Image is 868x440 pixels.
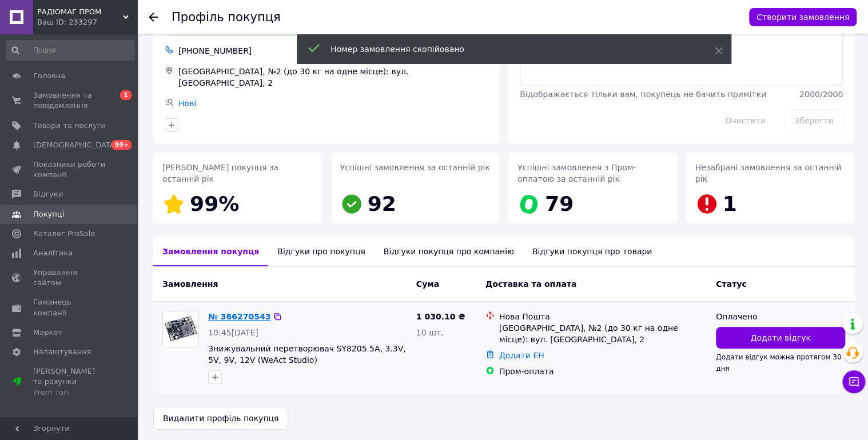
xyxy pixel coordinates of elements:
[33,297,106,318] span: Гаманець компанії
[416,328,444,337] span: 10 шт.
[499,366,707,377] div: Пром-оплата
[33,71,65,81] span: Головна
[208,328,258,337] span: 10:45[DATE]
[517,163,636,183] span: Успішні замовлення з Пром-оплатою за останній рік
[749,8,857,26] button: Створити замовлення
[499,351,544,360] a: Додати ЕН
[153,407,288,430] button: Видалити профіль покупця
[268,237,374,266] div: Відгуки про покупця
[33,209,64,219] span: Покупці
[375,237,523,266] div: Відгуки покупця про компанію
[33,347,91,357] span: Налаштування
[33,387,106,398] div: Prom топ
[149,11,158,23] div: Повернутися назад
[716,311,845,322] div: Оплачено
[368,192,396,215] span: 92
[33,90,106,111] span: Замовлення та повідомлення
[716,279,746,289] span: Статус
[520,90,766,99] span: Відображається тільки вам, покупець не бачить примітки
[37,7,123,17] span: РАДІОМАГ ПРОМ
[190,192,239,215] span: 99%
[485,279,577,289] span: Доставка та оплата
[172,10,281,24] h1: Профіль покупця
[499,311,707,322] div: Нова Пошта
[176,63,490,91] div: [GEOGRAPHIC_DATA], №2 (до 30 кг на одне місце): вул. [GEOGRAPHIC_DATA], 2
[523,237,661,266] div: Відгуки покупця про товари
[695,163,842,183] span: Незабрані замовлення за останній рік
[162,311,199,347] a: Фото товару
[33,189,63,199] span: Відгуки
[208,312,270,321] a: № 366270543
[33,159,106,180] span: Показники роботи компанії
[716,353,841,373] span: Додати відгук можна протягом 30 дня
[723,192,737,215] span: 1
[416,312,465,321] span: 1 030.10 ₴
[331,43,686,55] div: Номер замовлення скопійовано
[153,237,268,266] div: Замовлення покупця
[340,163,490,172] span: Успішні замовлення за останній рік
[33,327,62,338] span: Маркет
[716,327,845,349] button: Додати відгук
[33,140,118,150] span: [DEMOGRAPHIC_DATA]
[545,192,574,215] span: 79
[6,40,135,61] input: Пошук
[176,43,490,59] div: [PHONE_NUMBER]
[33,366,106,398] span: [PERSON_NAME] та рахунки
[416,279,439,289] span: Cума
[208,344,406,365] a: Знижувальний перетворювач SY8205 5A, 3.3V, 5V, 9V, 12V (WeAct Studio)
[112,140,132,150] span: 99+
[799,90,843,99] span: 2000 / 2000
[120,90,132,100] span: 1
[178,99,196,108] a: Нові
[33,229,95,239] span: Каталог ProSale
[750,332,810,343] span: Додати відгук
[33,267,106,288] span: Управління сайтом
[163,311,198,347] img: Фото товару
[33,248,73,258] span: Аналітика
[37,17,137,27] div: Ваш ID: 233297
[162,163,278,183] span: [PERSON_NAME] покупця за останній рік
[162,279,218,289] span: Замовлення
[842,370,865,393] button: Чат з покупцем
[33,121,106,131] span: Товари та послуги
[499,322,707,345] div: [GEOGRAPHIC_DATA], №2 (до 30 кг на одне місце): вул. [GEOGRAPHIC_DATA], 2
